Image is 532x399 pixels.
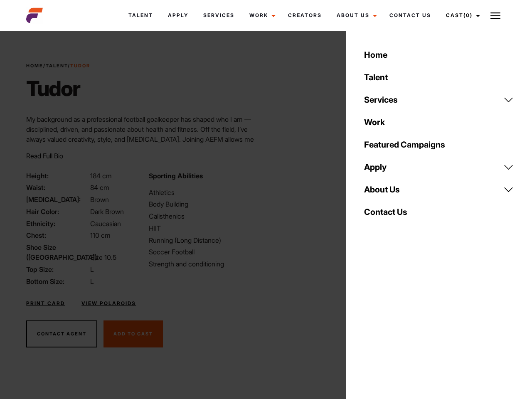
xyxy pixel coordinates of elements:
span: Chest: [26,230,89,240]
span: / / [26,62,90,69]
li: Soccer Football [149,247,261,257]
strong: Sporting Abilities [149,172,203,180]
strong: Tudor [70,63,90,69]
span: Read Full Bio [26,152,63,160]
span: [MEDICAL_DATA]: [26,195,89,204]
span: Add To Cast [113,331,153,337]
a: Talent [46,63,68,69]
button: Read Full Bio [26,151,63,161]
a: Talent [121,4,160,27]
a: Home [26,63,43,69]
a: Work [242,4,281,27]
span: 184 cm [90,172,112,180]
span: L [90,277,94,286]
span: 110 cm [90,231,111,239]
li: Running (Long Distance) [149,235,261,245]
a: Talent [359,66,519,89]
a: Creators [281,4,329,27]
span: Top Size: [26,264,89,274]
a: Apply [359,156,519,178]
a: About Us [359,178,519,201]
span: Hair Color: [26,207,89,217]
li: Calisthenics [149,211,261,221]
h1: Tudor [26,76,90,101]
li: Body Building [149,199,261,209]
a: Featured Campaigns [359,133,519,156]
span: Ethnicity: [26,219,89,229]
video: Your browser does not support the video tag. [286,53,488,305]
img: cropped-aefm-brand-fav-22-square.png [26,7,43,24]
span: Shoe Size ([GEOGRAPHIC_DATA]): [26,242,89,262]
a: Services [196,4,242,27]
li: HIIT [149,223,261,233]
li: Strength and conditioning [149,259,261,269]
p: My background as a professional football goalkeeper has shaped who I am — disciplined, driven, an... [26,114,261,164]
a: Contact Us [359,201,519,223]
span: Dark Brown [90,207,124,216]
span: Height: [26,171,89,181]
button: Add To Cast [103,320,163,348]
a: Print Card [26,300,65,307]
button: Contact Agent [26,320,97,348]
span: (0) [463,12,473,18]
a: Services [359,89,519,111]
span: Waist: [26,182,89,192]
span: Caucasian [90,219,121,228]
li: Athletics [149,187,261,197]
span: Bottom Size: [26,276,89,286]
a: View Polaroids [81,300,136,307]
span: 84 cm [90,183,109,192]
a: Work [359,111,519,133]
a: About Us [329,4,382,27]
span: Brown [90,195,109,204]
a: Contact Us [382,4,438,27]
img: Burger icon [490,11,500,21]
span: L [90,265,94,273]
span: Size 10.5 [90,253,116,261]
a: Home [359,44,519,66]
a: Apply [160,4,196,27]
a: Cast(0) [438,4,485,27]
